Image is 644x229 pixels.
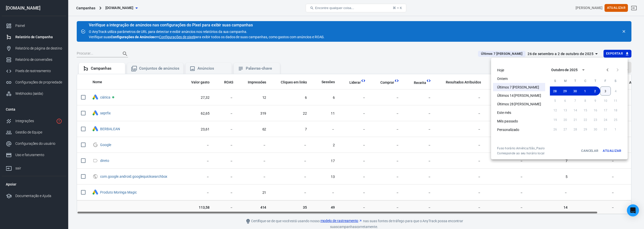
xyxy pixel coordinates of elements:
font: Últimos 14 [PERSON_NAME] [497,94,541,98]
font: S [554,79,556,83]
font: Personalizado [497,127,519,131]
span: Segunda-feira [561,76,570,86]
font: Outubro de 2025 [551,68,578,72]
button: Atualizar [601,146,622,155]
font: 30 [573,89,577,93]
span: Sexta-feira [601,76,610,86]
font: F [605,79,606,83]
font: T [574,79,576,83]
font: 28 [553,89,557,93]
font: C [584,79,586,83]
font: Este mês [497,111,511,115]
font: T [594,79,596,83]
font: 2 [594,89,596,93]
font: Atualizar [603,149,621,153]
font: 3 [605,89,606,93]
font: Mês passado [497,119,518,123]
font: Cancelar [581,149,598,153]
font: S [615,79,616,83]
font: seu horário local [521,152,545,155]
span: Quarta-feira [581,76,590,86]
font: M [564,79,567,83]
span: Terça-feira [571,76,580,86]
font: América/São_Paulo [516,147,545,150]
font: Últimos 7 [PERSON_NAME] [497,85,539,89]
button: Mês anterior [602,65,613,75]
font: Ontem [497,77,508,81]
font: Corresponde ao [497,152,520,155]
font: 29 [563,89,567,93]
div: Abra o Intercom Messenger [627,204,639,216]
span: Domingo [551,76,560,86]
font: 1 [584,89,586,93]
button: a visualização do calendário está aberta, alterne para a visualização do ano [579,66,588,74]
font: Fuso horário: [497,147,516,150]
font: Hoje [497,68,504,72]
span: Quinta-feira [591,76,600,86]
font: Últimos 28 [PERSON_NAME] [497,102,541,106]
span: Sábado [611,76,620,86]
button: Cancelar [580,146,599,155]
